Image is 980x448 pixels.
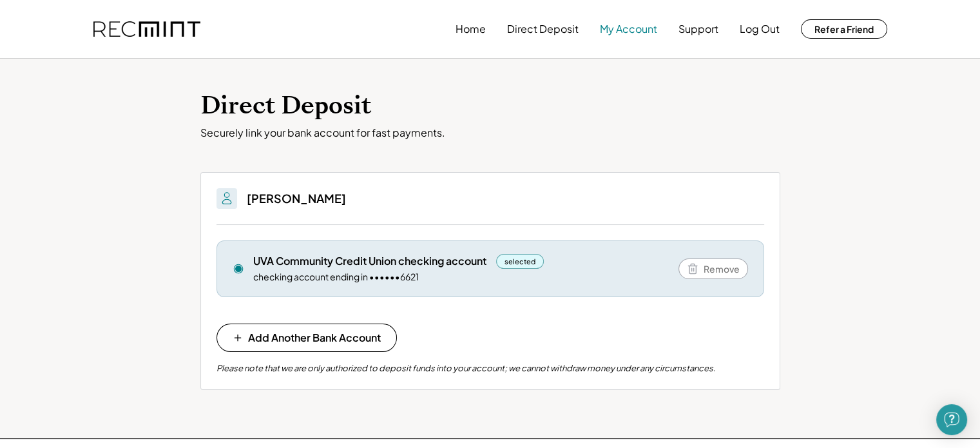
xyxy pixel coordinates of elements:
h3: [PERSON_NAME] [247,191,346,206]
button: Home [456,16,486,42]
button: Remove [678,258,748,279]
button: My Account [600,16,657,42]
img: People.svg [219,191,235,206]
button: Add Another Bank Account [216,324,397,352]
div: UVA Community Credit Union checking account [253,254,486,268]
span: Remove [704,264,740,273]
div: Open Intercom Messenger [936,404,967,435]
div: selected [496,254,544,269]
div: checking account ending in ••••••6621 [253,271,419,284]
img: recmint-logotype%403x.png [93,21,200,37]
span: Add Another Bank Account [248,333,381,343]
button: Direct Deposit [507,16,579,42]
button: Refer a Friend [801,19,887,39]
h1: Direct Deposit [200,91,780,121]
button: Support [678,16,718,42]
div: Securely link your bank account for fast payments. [200,126,780,140]
button: Log Out [740,16,780,42]
div: Please note that we are only authorized to deposit funds into your account; we cannot withdraw mo... [216,362,716,374]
